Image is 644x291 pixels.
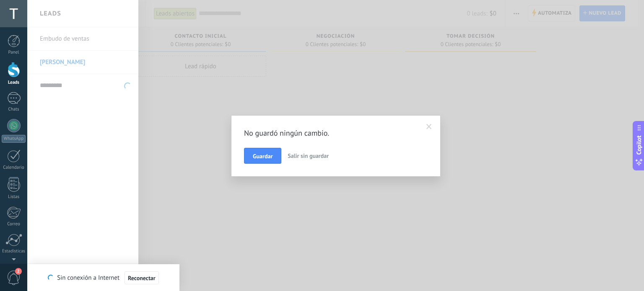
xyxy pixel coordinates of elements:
[125,271,159,285] button: Reconectar
[2,107,26,112] div: Chats
[244,128,419,138] h2: No guardó ningún cambio.
[284,148,332,164] button: Salir sin guardar
[2,135,26,143] div: WhatsApp
[2,221,26,227] div: Correo
[48,271,158,285] div: Sin conexión a Internet
[635,135,643,155] span: Copilot
[15,268,22,275] span: 2
[253,153,273,159] span: Guardar
[2,80,26,85] div: Leads
[2,50,26,55] div: Panel
[244,148,281,164] button: Guardar
[2,249,26,254] div: Estadísticas
[2,194,26,200] div: Listas
[288,152,329,160] span: Salir sin guardar
[128,275,156,281] span: Reconectar
[2,165,26,170] div: Calendario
